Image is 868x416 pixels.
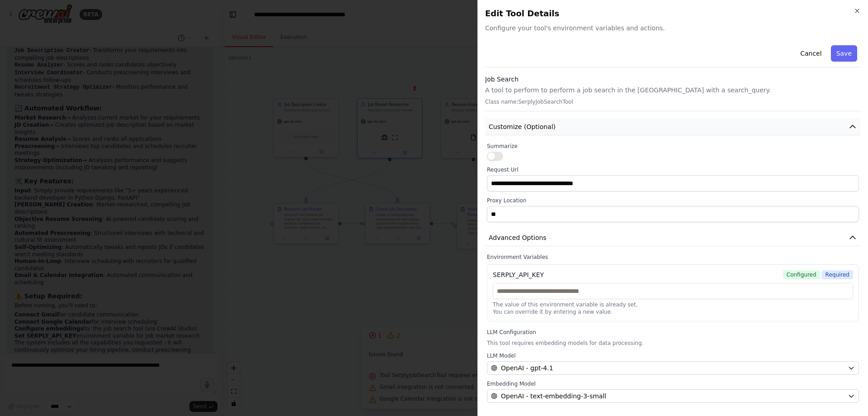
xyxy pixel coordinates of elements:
[487,166,859,173] label: Request Url
[783,270,820,279] span: Configured
[487,197,859,204] label: Proxy Location
[487,253,859,261] label: Environment Variables
[487,143,859,150] label: Summarize
[493,270,544,279] div: SERPLY_API_KEY
[493,308,853,316] p: You can override it by entering a new value.
[485,7,861,20] h2: Edit Tool Details
[485,86,861,95] p: A tool to perform to perform a job search in the [GEOGRAPHIC_DATA] with a search_query.
[485,119,861,135] button: Customize (Optional)
[487,339,859,347] p: This tool requires embedding models for data processing.
[501,392,606,401] span: OpenAI - text-embedding-3-small
[493,301,853,308] p: The value of this environment variable is already set.
[795,45,827,62] button: Cancel
[831,45,857,62] button: Save
[487,380,859,387] label: Embedding Model
[487,329,859,336] label: LLM Configuration
[487,352,859,359] label: LLM Model
[487,389,859,403] button: OpenAI - text-embedding-3-small
[485,230,861,246] button: Advanced Options
[487,361,859,375] button: OpenAI - gpt-4.1
[822,270,853,279] span: Required
[485,75,861,84] h3: Job Search
[489,122,556,131] span: Customize (Optional)
[489,233,547,242] span: Advanced Options
[485,98,861,105] p: Class name: SerplyJobSearchTool
[485,24,861,33] span: Configure your tool's environment variables and actions.
[501,363,553,373] span: OpenAI - gpt-4.1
